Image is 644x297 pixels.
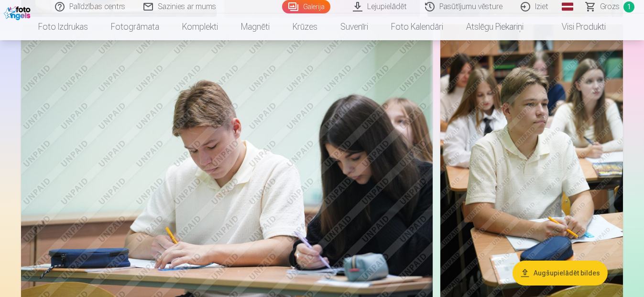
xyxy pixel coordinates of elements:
a: Magnēti [229,13,281,40]
a: Foto izdrukas [27,13,99,40]
a: Suvenīri [329,13,380,40]
a: Atslēgu piekariņi [455,13,535,40]
a: Komplekti [171,13,229,40]
img: /fa1 [4,4,33,20]
a: Krūzes [281,13,329,40]
button: Augšupielādēt bildes [513,261,608,286]
span: Grozs [600,1,620,12]
a: Visi produkti [535,13,617,40]
a: Foto kalendāri [380,13,455,40]
a: Fotogrāmata [99,13,171,40]
span: 1 [623,1,634,12]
